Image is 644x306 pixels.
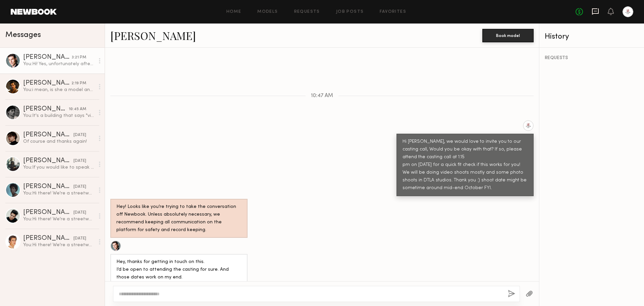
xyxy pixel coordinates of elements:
[311,93,333,99] span: 10:47 AM
[73,184,86,190] div: [DATE]
[294,10,320,14] a: Requests
[23,106,69,113] div: [PERSON_NAME]
[226,10,241,14] a: Home
[73,210,86,216] div: [DATE]
[23,235,73,242] div: [PERSON_NAME]
[73,235,86,242] div: [DATE]
[116,258,241,305] div: Hey, thanks for getting in touch on this. I’d be open to attending the casting for sure. And thos...
[69,106,86,113] div: 10:45 AM
[23,132,73,138] div: [PERSON_NAME]
[545,56,639,60] div: REQUESTS
[402,138,528,192] div: Hi [PERSON_NAME], we would love to invite you to our casting call, Would you be okay with that? I...
[336,10,364,14] a: Job Posts
[71,80,86,87] div: 2:19 PM
[23,113,95,119] div: You: It's a building that says "victorious" and "g-style usa" if you're coming from the westside
[482,29,534,42] button: Book model
[23,158,73,164] div: [PERSON_NAME]
[110,28,196,43] a: [PERSON_NAME]
[257,10,278,14] a: Models
[23,216,95,222] div: You: Hi there! We're a streetwear brand in LA and wanted to see if you were interested in a insta...
[23,164,95,171] div: You: If you would like to speak to us here, it is also fine! We will be able to create a job here...
[73,158,86,164] div: [DATE]
[23,138,95,145] div: Of course and thanks again!
[23,242,95,248] div: You: Hi there! We're a streetwear brand in LA and wanted to see if you were interested in a insta...
[23,61,95,67] div: You: Hi! Yes, unfortunately after the casting call we will need to decide who's going to take the...
[5,31,41,39] span: Messages
[23,87,95,93] div: You: i mean, is she a model and has a portfolio? then yes send me her portfolio & her past work a...
[482,32,534,38] a: Book model
[72,54,86,61] div: 3:21 PM
[545,33,639,41] div: History
[73,132,86,138] div: [DATE]
[23,183,73,190] div: [PERSON_NAME]
[23,80,71,87] div: [PERSON_NAME]
[23,54,72,61] div: [PERSON_NAME]
[116,203,241,234] div: Hey! Looks like you’re trying to take the conversation off Newbook. Unless absolutely necessary, ...
[23,209,73,216] div: [PERSON_NAME]
[23,190,95,196] div: You: Hi there! We're a streetwear brand in LA and wanted to see if you were interested in a insta...
[380,10,406,14] a: Favorites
